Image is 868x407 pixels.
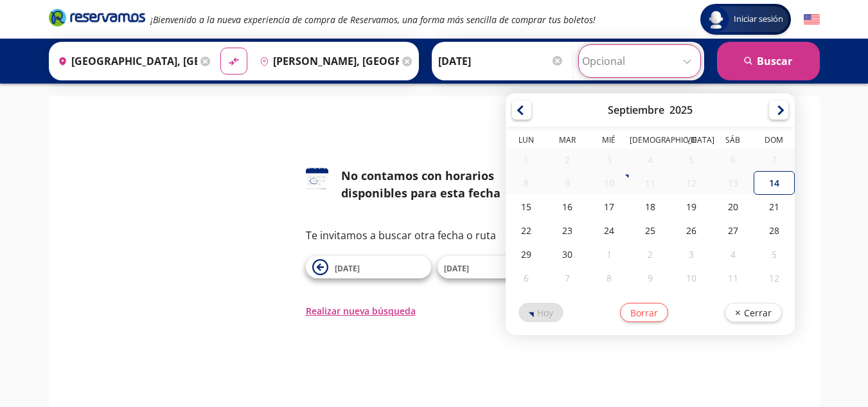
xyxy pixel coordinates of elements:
div: 12-Sep-25 [671,172,712,194]
div: 17-Sep-25 [589,195,630,219]
div: 30-Sep-25 [547,242,588,266]
div: 27-Sep-25 [713,219,754,242]
span: Iniciar sesión [729,13,788,26]
div: No contamos con horarios disponibles para esta fecha [341,167,563,202]
div: 13-Sep-25 [713,172,754,194]
button: [DATE] [306,256,431,278]
input: Elegir Fecha [438,45,564,77]
input: Opcional [582,45,697,77]
div: 05-Oct-25 [754,242,795,266]
div: 23-Sep-25 [547,219,588,242]
button: [DATE] [438,256,563,278]
button: Hoy [518,303,563,322]
div: 24-Sep-25 [589,219,630,242]
div: 06-Sep-25 [713,149,754,171]
div: 11-Oct-25 [713,266,754,290]
div: 01-Oct-25 [589,242,630,266]
button: English [804,12,820,28]
i: Brand Logo [49,8,145,27]
th: Jueves [630,134,671,149]
th: Lunes [506,134,547,149]
th: Viernes [671,134,712,149]
div: 07-Sep-25 [754,149,795,171]
div: 18-Sep-25 [630,195,671,219]
em: ¡Bienvenido a la nueva experiencia de compra de Reservamos, una forma más sencilla de comprar tus... [150,14,596,26]
div: 21-Sep-25 [754,195,795,219]
div: 12-Oct-25 [754,266,795,290]
button: Borrar [620,303,668,322]
div: 09-Oct-25 [630,266,671,290]
div: 26-Sep-25 [671,219,712,242]
button: Buscar [717,42,820,80]
div: 29-Sep-25 [506,242,547,266]
th: Domingo [754,134,795,149]
div: 08-Sep-25 [506,172,547,194]
div: 14-Sep-25 [754,171,795,195]
input: Buscar Destino [254,45,399,77]
th: Martes [547,134,588,149]
div: 04-Oct-25 [713,242,754,266]
div: 09-Sep-25 [547,172,588,194]
div: 19-Sep-25 [671,195,712,219]
div: 01-Sep-25 [506,149,547,171]
div: 02-Sep-25 [547,149,588,171]
div: 02-Oct-25 [630,242,671,266]
div: 08-Oct-25 [589,266,630,290]
div: 28-Sep-25 [754,219,795,242]
button: Cerrar [725,303,782,322]
th: Sábado [713,134,754,149]
div: 15-Sep-25 [506,195,547,219]
div: 10-Oct-25 [671,266,712,290]
div: 03-Oct-25 [671,242,712,266]
span: [DATE] [444,263,469,274]
div: 20-Sep-25 [713,195,754,219]
div: 03-Sep-25 [589,149,630,171]
button: Realizar nueva búsqueda [306,304,416,318]
div: 05-Sep-25 [671,149,712,171]
div: 10-Sep-25 [589,172,630,194]
div: Septiembre [608,103,664,117]
div: 11-Sep-25 [630,172,671,194]
a: Brand Logo [49,8,145,31]
div: 25-Sep-25 [630,219,671,242]
span: [DATE] [335,263,360,274]
div: 16-Sep-25 [547,195,588,219]
th: Miércoles [589,134,630,149]
div: 07-Oct-25 [547,266,588,290]
div: 04-Sep-25 [630,149,671,171]
input: Buscar Origen [53,45,197,77]
div: 2025 [669,103,693,117]
div: 06-Oct-25 [506,266,547,290]
p: Te invitamos a buscar otra fecha o ruta [306,228,563,243]
div: 22-Sep-25 [506,219,547,242]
